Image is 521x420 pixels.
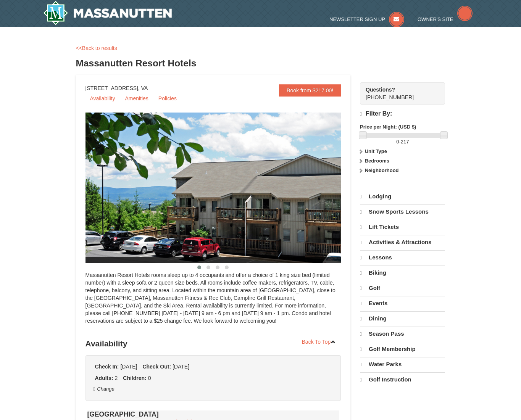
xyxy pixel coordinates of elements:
a: Lodging [360,190,445,204]
h4: [GEOGRAPHIC_DATA] [87,410,339,418]
a: Activities & Attractions [360,235,445,249]
strong: Check Out: [142,364,171,370]
a: Book from $217.00! [279,84,341,97]
a: Biking [360,266,445,280]
a: Newsletter Sign Up [329,16,404,22]
a: <<Back to results [76,45,117,51]
strong: Children: [123,375,146,381]
a: Lessons [360,250,445,265]
span: [DATE] [173,364,189,370]
div: Massanutten Resort Hotels rooms sleep up to 4 occupants and offer a choice of 1 king size bed (li... [85,271,341,332]
h3: Availability [85,336,341,351]
strong: Price per Night: (USD $) [360,124,416,130]
a: Back To Top [297,336,341,348]
img: Massanutten Resort Logo [43,1,172,25]
strong: Neighborhood [365,167,399,173]
a: Water Parks [360,357,445,372]
strong: Questions? [366,87,395,93]
img: 19219026-1-e3b4ac8e.jpg [85,113,360,263]
span: Owner's Site [418,16,453,22]
a: Golf Membership [360,342,445,356]
h4: Filter By: [360,110,445,117]
span: [DATE] [120,364,137,370]
a: Massanutten Resort [43,1,172,25]
span: 217 [401,139,409,145]
a: Season Pass [360,327,445,341]
a: Dining [360,311,445,326]
a: Amenities [120,93,153,104]
a: Policies [154,93,181,104]
a: Events [360,296,445,311]
a: Snow Sports Lessons [360,204,445,219]
a: Owner's Site [418,16,473,22]
strong: Unit Type [365,148,387,154]
a: Availability [85,93,120,104]
strong: Bedrooms [365,158,389,164]
span: Newsletter Sign Up [329,16,385,22]
a: Golf Instruction [360,372,445,387]
button: Change [93,385,115,393]
span: 0 [396,139,399,145]
strong: Adults: [95,375,113,381]
a: Lift Tickets [360,220,445,234]
label: - [360,138,445,146]
span: 0 [148,375,151,381]
span: 2 [115,375,118,381]
span: [PHONE_NUMBER] [366,86,431,100]
a: Golf [360,281,445,295]
h3: Massanutten Resort Hotels [76,56,445,71]
strong: Check In: [95,364,119,370]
